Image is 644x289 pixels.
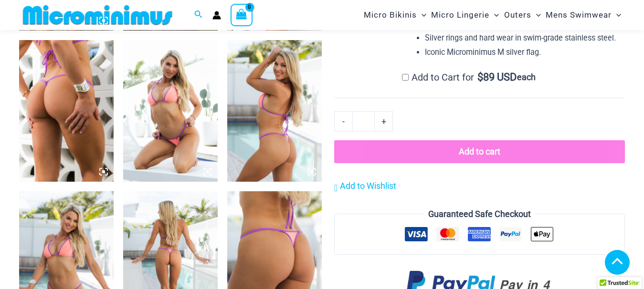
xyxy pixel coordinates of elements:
[352,111,375,131] input: Product quantity
[477,72,517,82] span: 89 USD
[417,3,426,27] span: Menu Toggle
[19,4,176,26] img: MM SHOP LOGO FLAT
[123,40,218,182] img: Wild Card Neon Bliss 312 Top 449 Thong 06
[375,111,393,131] a: +
[227,40,322,182] img: Wild Card Neon Bliss 312 Top 449 Thong 02
[212,11,221,20] a: Account icon link
[517,72,536,82] span: each
[361,3,429,27] a: Micro BikinisMenu ToggleMenu Toggle
[402,74,409,81] input: Add to Cart for$89 USD each
[489,3,499,27] span: Menu Toggle
[231,4,253,26] a: View Shopping Cart, empty
[334,111,352,131] a: -
[612,3,621,27] span: Menu Toggle
[543,3,623,27] a: Mens SwimwearMenu ToggleMenu Toggle
[425,31,617,45] li: Silver rings and hard wear in swim-grade stainless steel.
[340,181,396,191] span: Add to Wishlist
[334,140,625,163] button: Add to cart
[425,45,617,60] li: Iconic Microminimus M silver flag.
[19,40,114,182] img: Wild Card Neon Bliss 312 Top 457 Micro 05
[194,9,203,21] a: Search icon link
[531,3,541,27] span: Menu Toggle
[504,3,531,27] span: Outers
[364,3,417,27] span: Micro Bikinis
[360,1,625,29] nav: Site Navigation
[429,3,501,27] a: Micro LingerieMenu ToggleMenu Toggle
[546,3,612,27] span: Mens Swimwear
[502,3,543,27] a: OutersMenu ToggleMenu Toggle
[334,179,396,193] a: Add to Wishlist
[424,207,535,221] legend: Guaranteed Safe Checkout
[402,72,536,83] label: Add to Cart for
[431,3,489,27] span: Micro Lingerie
[477,71,483,83] span: $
